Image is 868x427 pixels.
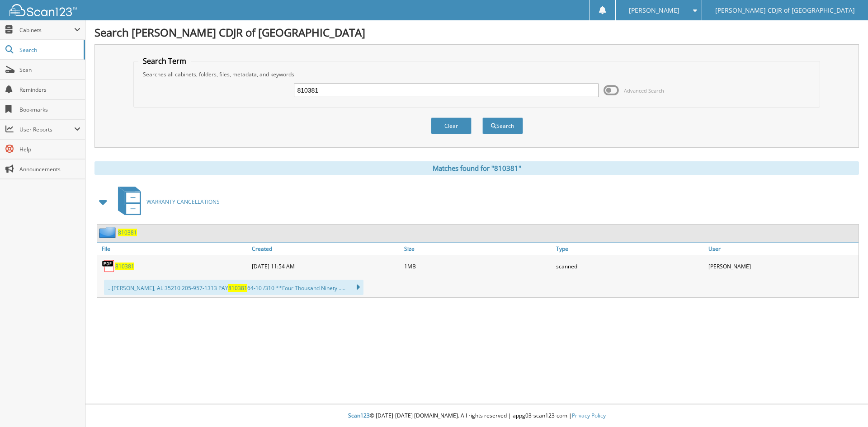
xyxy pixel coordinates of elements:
div: [PERSON_NAME] [706,257,859,275]
a: Size [402,243,554,255]
img: scan123-logo-white.svg [9,4,77,16]
legend: Search Term [138,56,191,66]
div: [DATE] 11:54 AM [250,257,402,275]
span: Scan [19,66,80,74]
div: ...[PERSON_NAME], AL 35210 205-957-1313 PAY 64-10 /310 **Four Thousand Ninety ..... [104,280,363,295]
span: Scan123 [348,412,370,419]
a: User [706,243,859,255]
div: Searches all cabinets, folders, files, metadata, and keywords [138,70,816,78]
span: Cabinets [19,26,74,34]
span: 810381 [228,284,247,292]
a: WARRANTY CANCELLATIONS [113,184,220,220]
a: Privacy Policy [572,412,606,419]
span: Help [19,145,80,153]
span: Announcements [19,165,80,173]
span: Bookmarks [19,106,80,113]
span: User Reports [19,126,74,133]
button: Clear [431,117,472,134]
span: Reminders [19,86,80,94]
a: 810381 [118,229,137,236]
a: Created [250,243,402,255]
span: Advanced Search [624,87,664,94]
div: © [DATE]-[DATE] [DOMAIN_NAME]. All rights reserved | appg03-scan123-com | [85,405,868,427]
img: folder2.png [99,227,118,238]
span: WARRANTY CANCELLATIONS [146,198,220,206]
span: Search [19,46,79,54]
span: [PERSON_NAME] CDJR of [GEOGRAPHIC_DATA] [715,8,855,13]
a: 810381 [115,263,134,270]
a: File [97,243,250,255]
div: Matches found for "810381" [94,161,859,175]
button: Search [482,117,523,134]
div: 1MB [402,257,554,275]
a: Type [554,243,706,255]
div: scanned [554,257,706,275]
img: PDF.png [102,259,115,273]
h1: Search [PERSON_NAME] CDJR of [GEOGRAPHIC_DATA] [94,25,859,40]
span: [PERSON_NAME] [629,8,679,13]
